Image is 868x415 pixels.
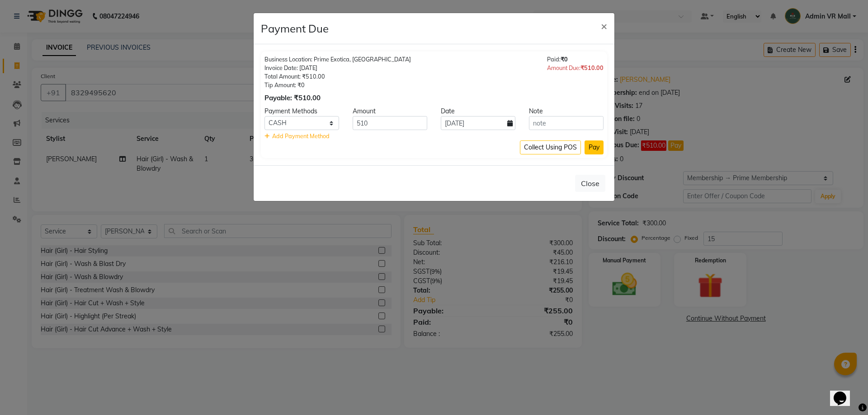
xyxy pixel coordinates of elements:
[264,93,411,103] div: Payable: ₹510.00
[575,175,605,192] button: Close
[580,64,604,71] span: ₹510.00
[353,116,427,130] input: Amount
[258,107,346,116] div: Payment Methods
[547,55,604,64] div: Paid:
[264,72,411,81] div: Total Amount: ₹510.00
[594,13,614,38] button: Close
[547,64,604,72] div: Amount Due:
[522,107,610,116] div: Note
[264,81,411,89] div: Tip Amount: ₹0
[520,140,581,154] button: Collect Using POS
[830,379,859,406] iframe: chat widget
[272,132,330,140] span: Add Payment Method
[561,56,568,63] span: ₹0
[261,20,329,37] h4: Payment Due
[346,107,434,116] div: Amount
[585,140,604,154] button: Pay
[441,116,515,130] input: yyyy-mm-dd
[601,19,607,33] span: ×
[264,64,411,72] div: Invoice Date: [DATE]
[434,107,522,116] div: Date
[264,55,411,64] div: Business Location: Prime Exotica, [GEOGRAPHIC_DATA]
[529,116,604,130] input: note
